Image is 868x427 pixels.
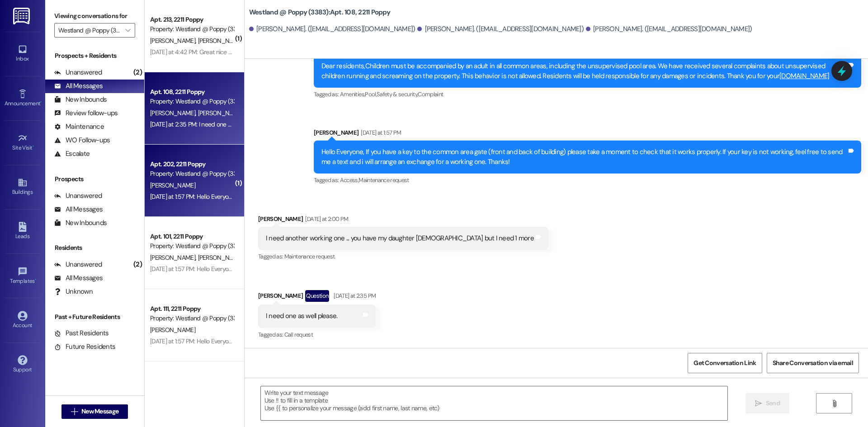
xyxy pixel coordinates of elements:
div: (2) [131,66,144,80]
div: WO Follow-ups [54,136,110,145]
i:  [125,27,130,34]
div: Maintenance [54,122,104,131]
div: I need one as well please. [266,311,338,321]
a: Support [5,352,41,377]
img: ResiDesk Logo [13,8,32,24]
div: Unanswered [54,260,102,269]
div: Review follow-ups [54,108,118,118]
i:  [71,408,78,415]
span: [PERSON_NAME] [150,326,195,334]
div: [PERSON_NAME] [258,290,376,305]
div: Prospects + Residents [45,51,144,61]
div: [DATE] at 2:35 PM [331,291,376,300]
div: Tagged as: [258,328,376,341]
span: Call request [284,331,313,338]
span: [PERSON_NAME] [150,109,198,117]
span: [PERSON_NAME] [198,37,243,45]
span: Amenities , [340,90,365,98]
div: Past + Future Residents [45,312,144,322]
span: • [33,143,34,150]
div: Apt. 111, 2211 Poppy [150,304,234,314]
span: New Message [81,407,118,416]
i:  [755,400,762,407]
span: Safety & security , [377,90,418,98]
a: Buildings [5,175,41,199]
a: [DOMAIN_NAME] [779,71,829,80]
span: Access , [340,176,359,184]
div: [PERSON_NAME] [314,128,861,141]
div: I need another working one ... you have my daughter [DEMOGRAPHIC_DATA] but I need 1 more [266,234,534,243]
div: [PERSON_NAME] [258,214,548,227]
div: Property: Westland @ Poppy (3383) [150,24,234,34]
div: Tagged as: [314,174,861,187]
span: Get Conversation Link [693,358,756,368]
div: Apt. 101, 2211 Poppy [150,232,234,241]
button: Get Conversation Link [688,353,762,373]
div: All Messages [54,273,103,283]
div: [PERSON_NAME]. ([EMAIL_ADDRESS][DOMAIN_NAME]) [417,24,584,34]
a: Leads [5,219,41,244]
a: Templates • [5,264,41,288]
div: Escalate [54,149,90,159]
div: Residents [45,243,144,253]
label: Viewing conversations for [54,9,135,23]
div: Hello Everyone, If you have a key to the common area gate (front and back of building) please tak... [321,147,847,167]
div: [DATE] at 2:00 PM [303,214,348,224]
div: Property: Westland @ Poppy (3383) [150,314,234,323]
div: New Inbounds [54,95,107,104]
div: [DATE] at 1:57 PM [359,128,401,137]
div: Question [305,290,329,301]
div: Dear residents,Children must be accompanied by an adult in all common areas, including the unsupe... [321,61,847,81]
a: Site Visit • [5,131,41,155]
span: Send [766,399,780,408]
div: [DATE] at 4:42 PM: Great nice to meet you [150,48,259,56]
div: Apt. 202, 2211 Poppy [150,160,234,169]
div: Apt. 213, 2211 Poppy [150,15,234,24]
div: All Messages [54,81,103,91]
div: All Messages [54,205,103,214]
i:  [831,400,838,407]
div: [DATE] at 1:57 PM: Hello Everyone, If you have a key to the common area gate (front and back of b... [150,192,852,201]
div: Unanswered [54,191,102,201]
span: [PERSON_NAME] [198,109,245,117]
button: New Message [61,404,128,419]
span: [PERSON_NAME] [198,253,243,262]
button: Send [745,393,789,413]
a: Inbox [5,42,41,66]
div: Property: Westland @ Poppy (3383) [150,169,234,178]
div: Apt. 108, 2211 Poppy [150,87,234,97]
span: Maintenance request [284,253,335,260]
b: Westland @ Poppy (3383): Apt. 108, 2211 Poppy [249,8,390,17]
span: Share Conversation via email [773,358,853,368]
div: Prospects [45,174,144,184]
span: Complaint [418,90,443,98]
span: [PERSON_NAME] [150,253,198,262]
div: New Inbounds [54,218,107,228]
span: • [40,99,42,105]
div: Tagged as: [314,88,861,101]
div: (2) [131,258,144,272]
div: Property: Westland @ Poppy (3383) [150,241,234,251]
span: Maintenance request [359,176,409,184]
div: Unanswered [54,68,102,77]
span: Pool , [365,90,377,98]
div: Past Residents [54,328,109,338]
span: [PERSON_NAME] [150,37,198,45]
span: [PERSON_NAME] [150,181,195,189]
button: Share Conversation via email [767,353,859,373]
div: [PERSON_NAME]. ([EMAIL_ADDRESS][DOMAIN_NAME]) [249,24,415,34]
a: Account [5,308,41,333]
div: [DATE] at 1:57 PM: Hello Everyone, If you have a key to the common area gate (front and back of b... [150,337,852,345]
div: [PERSON_NAME]. ([EMAIL_ADDRESS][DOMAIN_NAME]) [586,24,752,34]
div: [DATE] at 2:35 PM: I need one as well please. [150,120,266,128]
input: All communities [58,23,121,38]
div: [DATE] at 1:57 PM: Hello Everyone, If you have a key to the common area gate (front and back of b... [150,265,852,273]
span: • [35,277,36,283]
div: Property: Westland @ Poppy (3383) [150,97,234,106]
div: Unknown [54,287,93,296]
div: Tagged as: [258,250,548,263]
div: Future Residents [54,342,115,352]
